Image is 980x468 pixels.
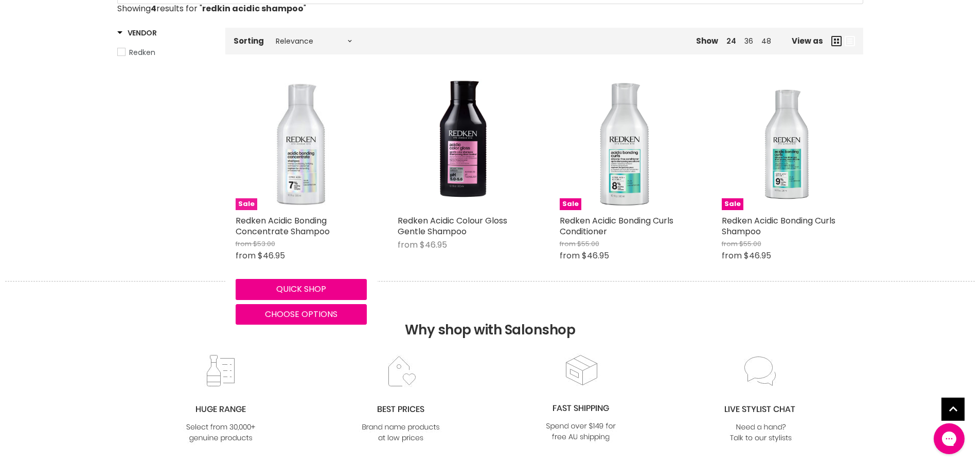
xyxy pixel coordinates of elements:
span: $46.95 [744,250,771,261]
span: $53.00 [253,239,275,249]
span: $46.95 [258,250,285,261]
span: from [722,239,738,249]
img: Redken Acidic Bonding Curls Conditioner [560,79,691,210]
a: Redken Acidic Bonding Concentrate ShampooSale [236,79,367,210]
img: Redken Acidic Bonding Concentrate Shampoo [236,79,367,210]
span: $55.00 [577,239,599,249]
span: Choose options [265,308,337,320]
a: Redken Acidic Bonding Curls Conditioner [560,215,673,237]
img: chat_c0a1c8f7-3133-4fc6-855f-7264552747f6.jpg [719,354,803,444]
img: Redken Acidic Bonding Curls Shampoo [722,79,853,210]
span: Sale [560,198,581,210]
span: Sale [722,198,743,210]
span: from [236,250,256,261]
a: Redken Acidic Bonding Curls ConditionerSale [560,79,691,210]
img: prices.jpg [359,354,442,444]
a: Back to top [941,398,965,421]
a: Redken Acidic Colour Gloss Gentle Shampoo [398,215,507,237]
iframe: Gorgias live chat messenger [929,420,970,458]
span: from [560,239,576,249]
img: Redken Acidic Colour Gloss Gentle Shampoo [398,79,529,210]
a: Redken Acidic Bonding Curls ShampooSale [722,79,853,210]
a: 24 [726,36,736,46]
img: range2_8cf790d4-220e-469f-917d-a18fed3854b6.jpg [179,354,262,444]
p: Showing results for " " [117,4,863,13]
button: Choose options [236,304,367,325]
span: Redken [129,47,155,58]
strong: redkin acidic shampoo [202,3,304,14]
a: 48 [761,36,771,46]
h2: Why shop with Salonshop [5,281,975,353]
span: $55.00 [739,239,761,249]
a: 36 [744,36,753,46]
h3: Vendor [117,28,157,38]
span: Back to top [941,398,965,424]
span: from [236,239,252,249]
label: Sorting [234,36,264,45]
span: $46.95 [582,250,609,261]
span: from [560,250,580,261]
span: Show [696,35,718,46]
a: Redken [117,47,212,58]
a: Redken Acidic Bonding Curls Shampoo [722,215,835,237]
span: View as [792,36,823,45]
span: from [722,250,742,261]
strong: 4 [151,3,156,14]
span: $46.95 [420,239,447,251]
a: Redken Acidic Bonding Concentrate Shampoo [236,215,330,237]
span: Sale [236,198,257,210]
img: fast.jpg [539,353,622,443]
span: from [398,239,418,251]
button: Quick shop [236,279,367,299]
